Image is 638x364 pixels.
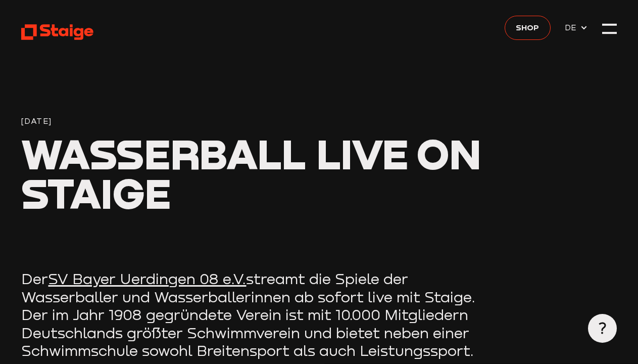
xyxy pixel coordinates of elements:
div: [DATE] [21,115,616,127]
p: Der streamt die Spiele der Wasserballer und Wasserballerinnen ab sofort live mit Staige. Der im J... [21,270,501,359]
a: SV Bayer Uerdingen 08 e.V. [48,270,246,287]
span: Wasserball live on Staige [21,128,481,218]
a: Shop [505,16,550,40]
span: DE [565,21,580,34]
span: Shop [516,21,539,34]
